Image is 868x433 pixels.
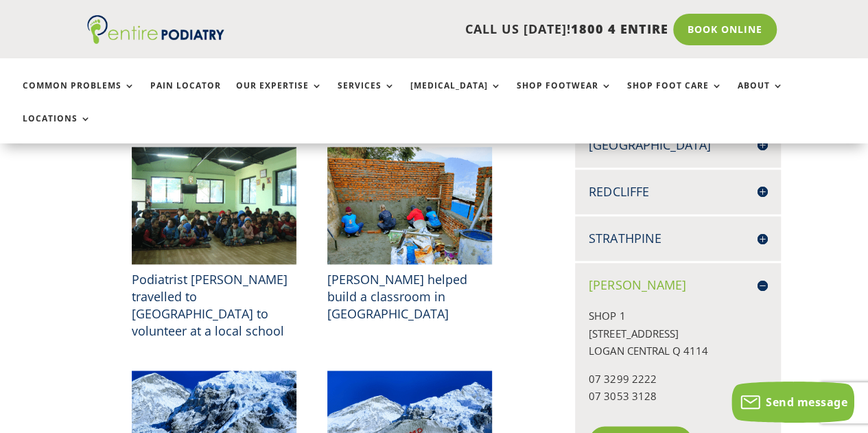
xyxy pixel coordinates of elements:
p: SHOP 1 [STREET_ADDRESS] LOGAN CENTRAL Q 4114 [589,307,767,371]
h4: Redcliffe [589,183,767,200]
h4: [GEOGRAPHIC_DATA] [589,137,767,154]
a: Our Expertise [236,81,322,110]
img: Pan Jayasinghe helped build a classroom in Nepal [327,147,492,264]
a: Common Problems [23,81,135,110]
img: logo (1) [87,15,224,44]
p: 07 3299 2222 07 3053 3128 [589,371,767,416]
h4: Strathpine [589,230,767,247]
a: Services [338,81,395,110]
a: [MEDICAL_DATA] [410,81,502,110]
a: Entire Podiatry [87,33,224,47]
span: 1800 4 ENTIRE [571,21,668,37]
a: Shop Foot Care [627,81,723,110]
img: Podiatrist Pan Jayasinghe travelled to Nepal to volunteer at a local school [132,147,296,264]
a: Book Online [673,14,777,45]
button: Send message [731,382,854,423]
a: Shop Footwear [517,81,612,110]
span: Send message [766,395,847,410]
h3: Podiatrist [PERSON_NAME] travelled to [GEOGRAPHIC_DATA] to volunteer at a local school [132,271,296,340]
p: CALL US [DATE]! [243,21,668,38]
h4: [PERSON_NAME] [589,277,767,294]
a: About [738,81,784,110]
a: Pain Locator [150,81,221,110]
a: Locations [23,114,91,143]
h3: [PERSON_NAME] helped build a classroom in [GEOGRAPHIC_DATA] [327,271,492,323]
